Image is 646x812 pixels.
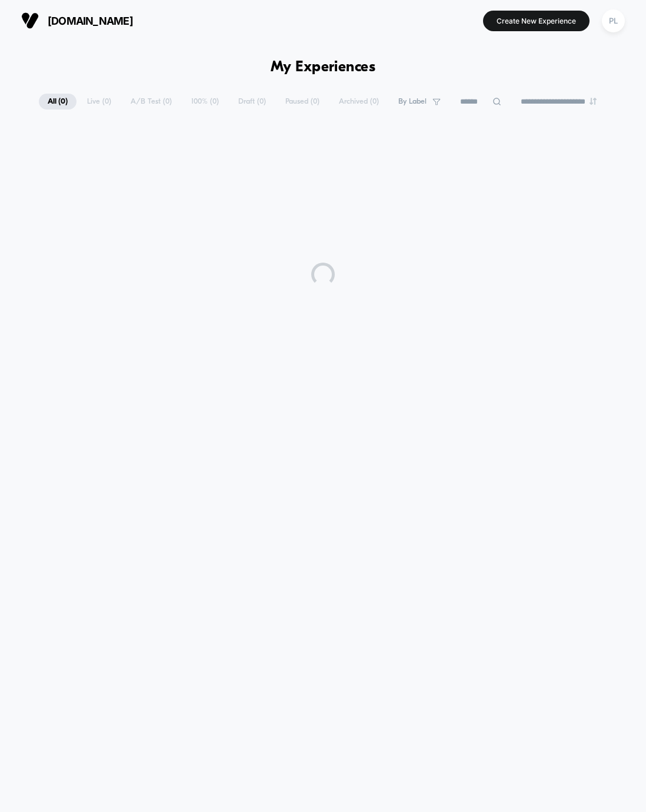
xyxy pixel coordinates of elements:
button: Create New Experience [483,11,590,31]
button: PL [598,9,628,33]
img: Visually logo [21,12,39,29]
button: [DOMAIN_NAME] [18,11,136,30]
span: All ( 0 ) [39,94,76,110]
span: By Label [398,97,427,106]
div: PL [602,9,625,32]
h1: My Experiences [271,59,376,76]
img: end [590,98,597,105]
span: [DOMAIN_NAME] [48,15,133,27]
